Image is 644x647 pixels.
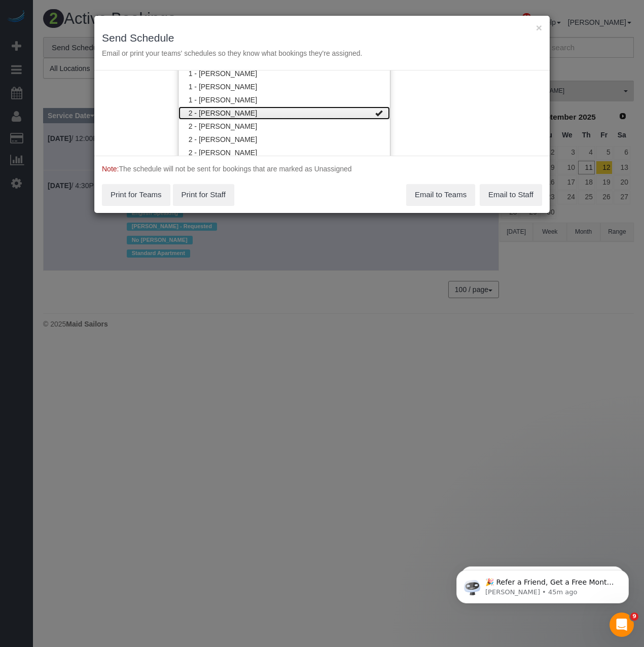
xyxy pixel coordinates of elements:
[102,48,542,58] p: Email or print your teams' schedules so they know what bookings they're assigned.
[630,613,638,621] span: 9
[178,133,390,146] a: 2 - [PERSON_NAME]
[536,22,542,33] button: ×
[178,93,390,106] a: 1 - [PERSON_NAME]
[178,67,390,80] a: 1 - [PERSON_NAME]
[173,184,234,205] button: Print for Staff
[480,184,542,205] button: Email to Staff
[102,165,119,173] span: Note:
[406,184,475,205] button: Email to Teams
[178,80,390,93] a: 1 - [PERSON_NAME]
[102,164,542,174] p: The schedule will not be sent for bookings that are marked as Unassigned
[441,549,644,620] iframe: Intercom notifications message
[178,106,390,120] a: 2 - [PERSON_NAME]
[102,32,542,44] h3: Send Schedule
[102,184,170,205] button: Print for Teams
[178,146,390,159] a: 2 - [PERSON_NAME]
[610,613,634,637] iframe: Intercom live chat
[178,120,390,133] a: 2 - [PERSON_NAME]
